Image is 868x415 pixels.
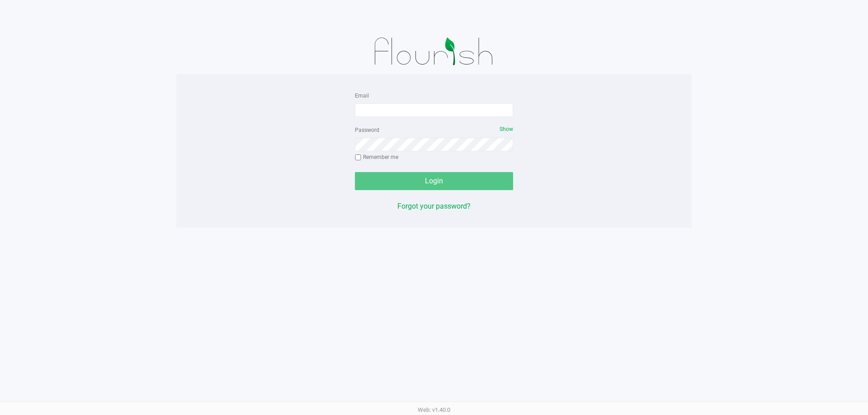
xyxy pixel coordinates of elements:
input: Remember me [355,154,361,161]
label: Remember me [355,153,398,161]
label: Email [355,92,369,100]
label: Password [355,126,379,134]
span: Web: v1.40.0 [418,406,450,413]
span: Show [500,126,513,132]
button: Forgot your password? [397,201,471,212]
